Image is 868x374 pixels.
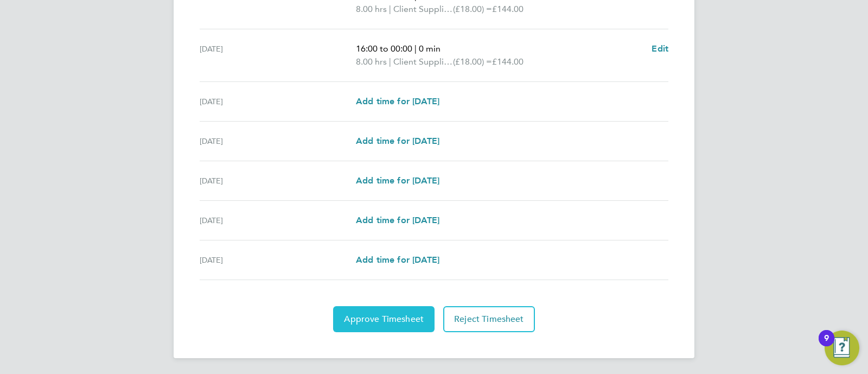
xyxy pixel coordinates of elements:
div: 9 [824,338,829,352]
span: (£18.00) = [453,56,492,67]
span: 8.00 hrs [356,56,387,67]
a: Add time for [DATE] [356,253,439,267]
a: Add time for [DATE] [356,174,439,187]
a: Add time for [DATE] [356,214,439,227]
span: Approve Timesheet [344,314,424,325]
div: [DATE] [200,135,356,148]
span: 8.00 hrs [356,4,387,14]
div: [DATE] [200,95,356,108]
button: Approve Timesheet [333,306,435,332]
button: Reject Timesheet [443,306,535,332]
div: [DATE] [200,214,356,227]
div: [DATE] [200,253,356,267]
span: Edit [652,43,668,54]
span: 16:00 to 00:00 [356,43,412,54]
span: | [414,43,417,54]
a: Add time for [DATE] [356,135,439,148]
span: Client Supplied [393,3,453,16]
span: 0 min [419,43,441,54]
span: | [389,56,391,67]
a: Edit [652,42,668,55]
span: | [389,4,391,14]
div: [DATE] [200,174,356,187]
span: £144.00 [492,56,524,67]
span: Add time for [DATE] [356,175,439,186]
div: [DATE] [200,42,356,68]
span: (£18.00) = [453,4,492,14]
span: Add time for [DATE] [356,255,439,265]
span: Add time for [DATE] [356,96,439,106]
span: Add time for [DATE] [356,136,439,146]
span: Reject Timesheet [454,314,524,325]
span: Client Supplied [393,55,453,68]
span: Add time for [DATE] [356,215,439,225]
span: £144.00 [492,4,524,14]
button: Open Resource Center, 9 new notifications [825,331,859,365]
a: Add time for [DATE] [356,95,439,108]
